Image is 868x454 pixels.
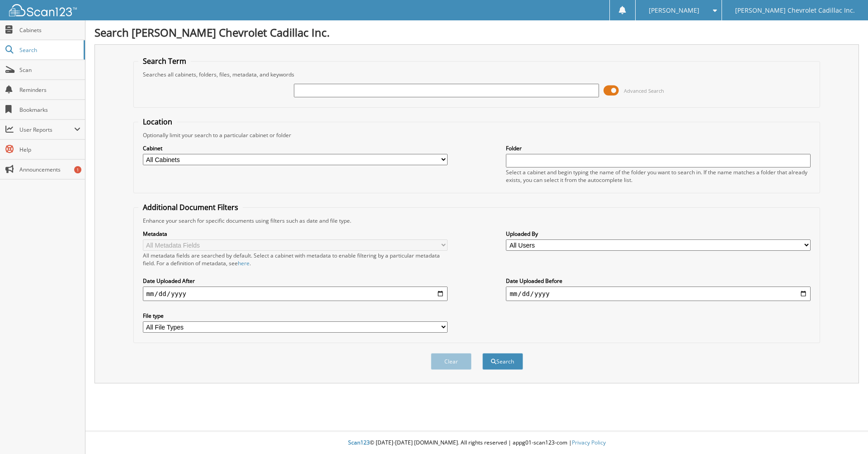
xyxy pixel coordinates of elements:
div: © [DATE]-[DATE] [DOMAIN_NAME]. All rights reserved | appg01-scan123-com | [85,432,868,454]
legend: Search Term [138,56,191,66]
a: here [238,259,250,267]
span: Bookmarks [19,106,80,114]
button: Clear [431,353,472,370]
div: Optionally limit your search to a particular cabinet or folder [138,131,816,139]
span: Search [19,46,79,54]
div: 1 [74,166,81,173]
label: Cabinet [143,144,448,152]
span: Scan [19,66,80,74]
span: User Reports [19,126,74,134]
label: Date Uploaded Before [506,277,811,285]
img: scan123-logo-white.svg [9,4,77,16]
span: Scan123 [348,439,370,446]
span: Reminders [19,86,80,94]
input: end [506,287,811,301]
label: Date Uploaded After [143,277,448,285]
legend: Additional Document Filters [138,202,243,212]
span: [PERSON_NAME] Chevrolet Cadillac Inc. [735,8,855,13]
a: Privacy Policy [572,439,606,446]
button: Search [482,353,523,370]
div: Searches all cabinets, folders, files, metadata, and keywords [138,71,816,78]
span: [PERSON_NAME] [649,8,699,13]
h1: Search [PERSON_NAME] Chevrolet Cadillac Inc. [94,25,859,40]
label: File type [143,312,448,320]
span: Announcements [19,166,80,173]
span: Cabinets [19,26,80,34]
label: Folder [506,144,811,152]
label: Uploaded By [506,230,811,238]
span: Advanced Search [624,87,664,94]
span: Help [19,146,80,153]
div: All metadata fields are searched by default. Select a cabinet with metadata to enable filtering b... [143,252,448,267]
div: Enhance your search for specific documents using filters such as date and file type. [138,217,816,225]
input: start [143,287,448,301]
div: Select a cabinet and begin typing the name of the folder you want to search in. If the name match... [506,168,811,184]
legend: Location [138,117,177,127]
label: Metadata [143,230,448,238]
